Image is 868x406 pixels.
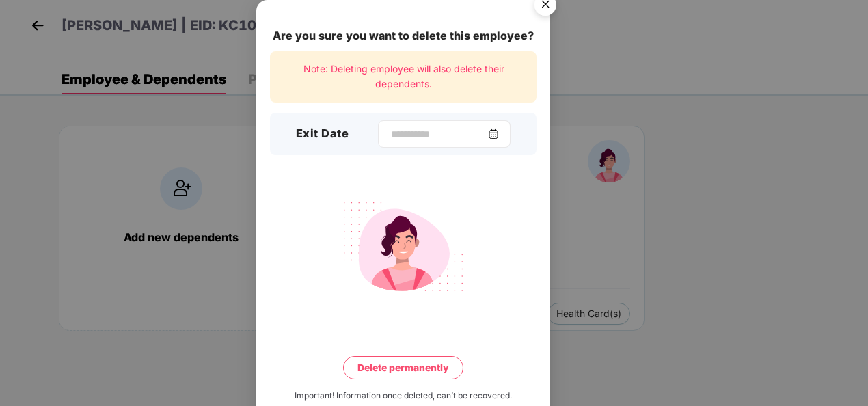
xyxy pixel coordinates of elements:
img: svg+xml;base64,PHN2ZyBpZD0iQ2FsZW5kYXItMzJ4MzIiIHhtbG5zPSJodHRwOi8vd3d3LnczLm9yZy8yMDAwL3N2ZyIgd2... [488,128,499,139]
img: svg+xml;base64,PHN2ZyB4bWxucz0iaHR0cDovL3d3dy53My5vcmcvMjAwMC9zdmciIHdpZHRoPSIyMjQiIGhlaWdodD0iMT... [327,193,480,300]
div: Are you sure you want to delete this employee? [270,27,537,44]
h3: Exit Date [296,125,349,143]
button: Delete permanently [343,356,463,379]
div: Important! Information once deleted, can’t be recovered. [295,390,512,403]
div: Note: Deleting employee will also delete their dependents. [270,51,537,103]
